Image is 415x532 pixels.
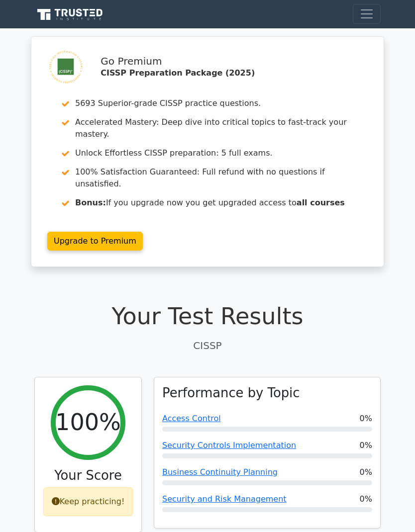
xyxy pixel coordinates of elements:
[162,414,221,423] a: Access Control
[162,494,287,504] a: Security and Risk Management
[34,338,381,353] p: CISSP
[162,441,296,450] a: Security Controls Implementation
[360,466,372,478] span: 0%
[360,440,372,451] span: 0%
[353,4,381,24] button: Toggle navigation
[360,493,372,505] span: 0%
[162,467,278,477] a: Business Continuity Planning
[55,409,121,436] h2: 100%
[43,468,133,483] h3: Your Score
[43,487,133,516] div: Keep practicing!
[34,303,381,330] h1: Your Test Results
[47,232,143,251] a: Upgrade to Premium
[360,413,372,425] span: 0%
[162,385,300,401] h3: Performance by Topic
